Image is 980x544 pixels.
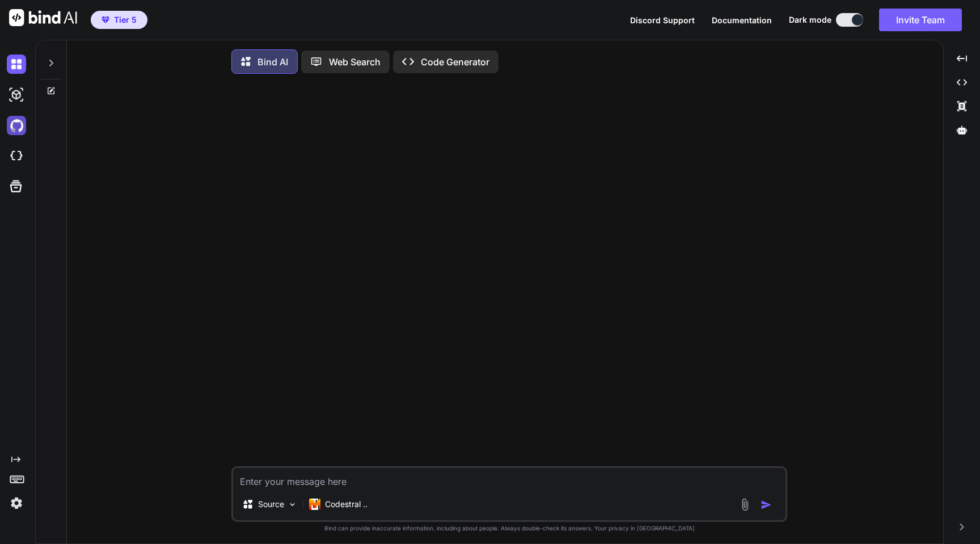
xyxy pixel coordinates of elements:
[630,14,695,26] button: Discord Support
[712,14,772,26] button: Documentation
[789,14,831,26] span: Dark mode
[258,499,284,510] p: Source
[7,493,26,513] img: settings
[421,55,489,69] p: Code Generator
[102,16,109,23] img: premium
[325,499,367,510] p: Codestral ..
[257,55,288,69] p: Bind AI
[712,15,772,25] span: Documentation
[7,85,26,104] img: darkAi-studio
[9,9,77,26] img: Bind AI
[309,499,320,510] img: Codestral 25.01
[879,9,962,31] button: Invite Team
[738,498,751,511] img: attachment
[288,500,297,509] img: Pick Models
[7,55,26,74] img: darkChat
[231,524,787,533] p: Bind can provide inaccurate information, including about people. Always double-check its answers....
[91,11,147,29] button: premiumTier 5
[761,499,772,510] img: icon
[7,116,26,135] img: githubDark
[114,14,137,26] span: Tier 5
[630,15,695,25] span: Discord Support
[329,55,381,69] p: Web Search
[7,147,26,166] img: cloudideIcon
